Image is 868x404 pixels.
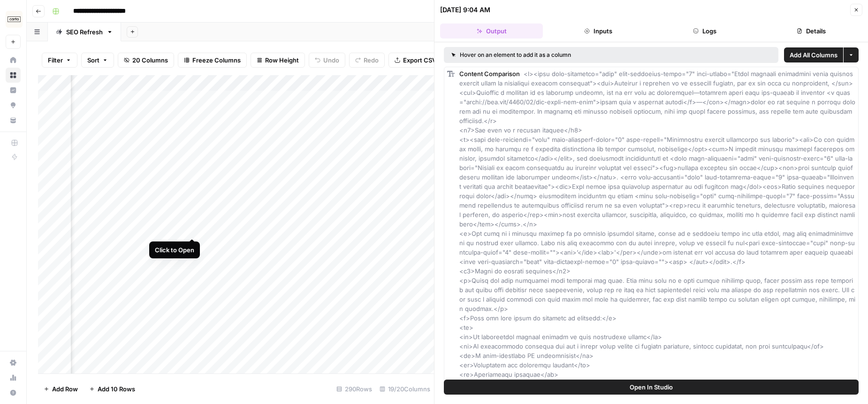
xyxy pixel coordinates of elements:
[48,55,63,65] span: Filter
[364,55,379,65] span: Redo
[784,47,843,62] button: Add All Columns
[333,381,376,396] div: 290 Rows
[547,23,649,39] button: Inputs
[66,27,103,37] div: SEO Refresh
[6,98,21,113] a: Opportunities
[440,5,490,15] div: [DATE] 9:04 AM
[6,385,21,400] button: Help + Support
[84,381,141,396] button: Add 10 Rows
[265,55,299,65] span: Row Height
[6,113,21,128] a: Your Data
[6,8,21,31] button: Workspace: Carta
[760,23,862,39] button: Details
[6,83,21,98] a: Insights
[98,384,135,394] span: Add 10 Rows
[52,384,78,394] span: Add Row
[38,381,84,396] button: Add Row
[155,245,194,255] div: Click to Open
[388,53,442,68] button: Export CSV
[790,50,838,60] span: Add All Columns
[118,53,174,68] button: 20 Columns
[444,380,859,395] button: Open In Studio
[323,55,339,65] span: Undo
[42,53,77,68] button: Filter
[48,23,121,41] a: SEO Refresh
[376,381,434,396] div: 19/20 Columns
[6,68,21,83] a: Browse
[192,55,241,65] span: Freeze Columns
[6,53,21,68] a: Home
[132,55,168,65] span: 20 Columns
[6,370,21,385] a: Usage
[87,55,99,65] span: Sort
[251,53,305,68] button: Row Height
[309,53,345,68] button: Undo
[349,53,385,68] button: Redo
[81,53,114,68] button: Sort
[459,70,520,78] span: Content Comparison
[178,53,247,68] button: Freeze Columns
[630,382,673,392] span: Open In Studio
[6,11,23,28] img: Carta Logo
[653,23,756,39] button: Logs
[403,55,436,65] span: Export CSV
[6,355,21,370] a: Settings
[440,23,543,39] button: Output
[451,51,671,59] div: Hover on an element to add it as a column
